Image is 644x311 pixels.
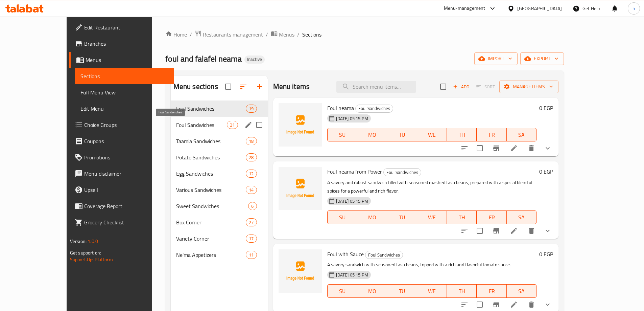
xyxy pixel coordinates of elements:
[70,255,113,264] a: Support.OpsPlatform
[69,52,174,68] a: Menus
[176,235,246,243] div: Variety Corner
[176,186,246,194] span: Various Sandwiches
[327,166,382,177] span: Foul neama from Power
[176,218,246,226] span: Box Corner
[447,128,477,141] button: TH
[297,30,300,39] li: /
[246,170,257,178] div: items
[523,140,540,156] button: delete
[171,230,268,247] div: Variety Corner17
[447,284,477,298] button: TH
[165,51,242,66] span: foul and falafel neama
[327,103,354,113] span: Foul neama
[221,80,235,94] span: Select all sections
[176,170,246,178] div: Egg Sandwiches
[327,210,357,224] button: SU
[365,251,403,259] div: Foul Sandwiches
[176,105,246,113] span: Foul Sandwiches
[84,137,169,145] span: Coupons
[173,82,218,92] h2: Menu sections
[252,79,268,95] button: Add section
[327,178,537,195] p: A savory and robust sandwich filled with seasoned mashed fava beans, prepared with a special blen...
[417,284,447,298] button: WE
[450,82,472,92] span: Add item
[333,198,371,204] span: [DATE] 05:15 PM
[279,249,322,293] img: Foul with Sauce
[227,122,237,128] span: 21
[279,103,322,147] img: Foul neama
[195,30,263,39] a: Restaurants management
[84,153,169,161] span: Promotions
[510,227,518,235] a: Edit menu item
[473,224,487,238] span: Select to update
[509,286,534,296] span: SA
[171,214,268,230] div: Box Corner27
[70,248,101,257] span: Get support on:
[507,284,536,298] button: SA
[479,130,504,140] span: FR
[75,101,174,117] a: Edit Menu
[84,121,169,129] span: Choice Groups
[387,128,417,141] button: TU
[509,130,534,140] span: SA
[479,286,504,296] span: FR
[327,249,364,259] span: Foul with Sauce
[171,247,268,263] div: Ne'ma Appetizers11
[171,149,268,165] div: Potato Sandwiches28
[243,120,254,130] button: edit
[165,30,564,39] nav: breadcrumb
[390,130,414,140] span: TU
[420,213,444,222] span: WE
[539,249,553,259] h6: 0 EGP
[246,187,256,193] span: 14
[336,81,416,93] input: search
[246,251,257,259] div: items
[88,237,98,246] span: 1.0.0
[235,79,252,95] span: Sort sections
[333,115,371,122] span: [DATE] 05:15 PM
[69,182,174,198] a: Upsell
[246,252,256,258] span: 11
[176,121,227,129] span: Foul Sandwiches
[165,30,187,39] a: Home
[279,167,322,210] img: Foul neama from Power
[477,128,506,141] button: FR
[246,236,256,242] span: 17
[417,210,447,224] button: WE
[355,105,393,113] div: Foul Sandwiches
[507,210,536,224] button: SA
[357,284,387,298] button: MO
[75,68,174,84] a: Sections
[246,171,256,177] span: 12
[544,301,552,309] svg: Show Choices
[203,30,263,39] span: Restaurants management
[302,30,321,39] span: Sections
[248,203,256,209] span: 6
[84,186,169,194] span: Upsell
[84,23,169,31] span: Edit Restaurant
[507,128,536,141] button: SA
[390,213,414,222] span: TU
[480,54,512,63] span: import
[420,130,444,140] span: WE
[510,144,518,152] a: Edit menu item
[176,202,248,210] span: Sweet Sandwiches
[473,141,487,155] span: Select to update
[444,4,485,13] div: Menu-management
[488,223,504,239] button: Branch-specific-item
[456,140,473,156] button: sort-choices
[70,237,87,246] span: Version:
[171,182,268,198] div: Various Sandwiches14
[526,54,558,63] span: export
[330,286,355,296] span: SU
[472,82,499,92] span: Select section first
[417,128,447,141] button: WE
[171,165,268,182] div: Egg Sandwiches12
[69,198,174,214] a: Coverage Report
[509,213,534,222] span: SA
[390,286,414,296] span: TU
[244,55,265,64] div: Inactive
